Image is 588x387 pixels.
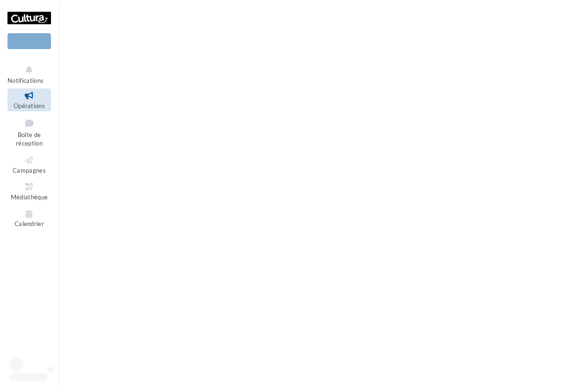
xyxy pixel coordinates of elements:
span: Opérations [14,102,45,110]
span: Boîte de réception [16,131,43,147]
span: Calendrier [15,220,44,228]
span: Campagnes [13,167,46,174]
span: Notifications [7,77,44,84]
a: Calendrier [7,207,51,230]
a: Opérations [7,88,51,111]
a: Boîte de réception [7,115,51,149]
a: Campagnes [7,153,51,176]
span: Médiathèque [11,193,48,201]
a: Médiathèque [7,180,51,203]
div: Nouvelle campagne [7,33,51,49]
